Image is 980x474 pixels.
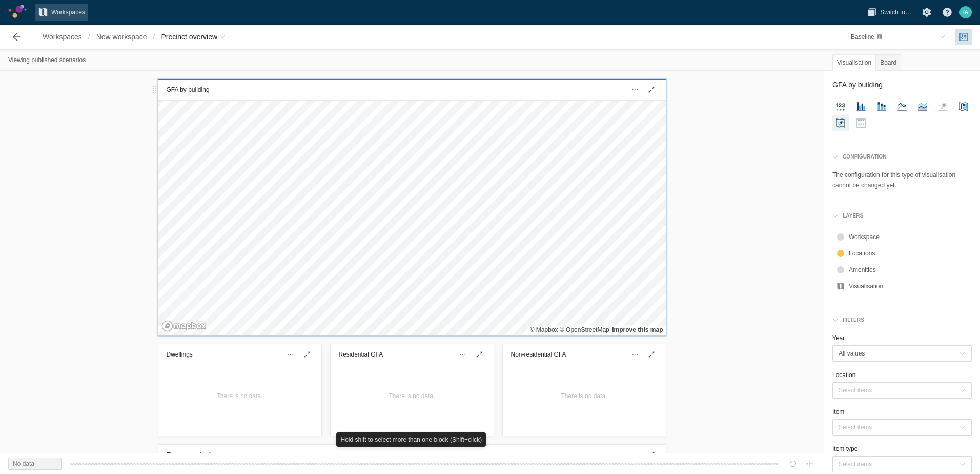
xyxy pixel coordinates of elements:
[851,33,874,41] span: Baseline
[849,265,968,275] div: Amenities
[828,148,976,166] div: configuration
[832,79,972,90] h2: GFA by building
[828,311,976,329] div: Filters
[832,229,972,245] div: Workspace
[828,207,976,225] div: Layers
[832,345,972,362] button: toggle menu
[880,7,911,17] span: Switch to…
[39,29,85,45] a: Workspaces
[832,456,972,472] button: toggle menu
[839,385,959,396] span: Select items
[845,29,951,45] button: toggle menu
[150,29,158,45] span: /
[959,6,972,18] div: IA
[167,349,193,360] h3: Dwellings
[849,248,968,259] div: Locations
[161,32,217,42] span: Precinct overview
[51,7,85,17] span: Workspaces
[832,333,845,343] legend: Year
[39,29,229,45] nav: Breadcrumb
[839,348,959,359] span: All values
[336,432,486,447] div: Hold shift to select more than one block (Shift+click)
[832,278,972,294] div: Visualisation
[503,344,666,365] div: Non-residential GFA
[85,29,93,45] span: /
[612,326,663,333] a: Map feedback
[158,80,666,101] div: GFA by building
[530,326,558,333] a: Mapbox
[560,326,609,333] a: OpenStreetMap
[849,232,968,242] div: Workspace
[832,170,972,190] div: The configuration for this type of visualisation cannot be changed yet.
[167,85,210,95] h3: GFA by building
[832,408,844,416] label: Item
[158,29,229,45] button: Precinct overview
[832,262,972,278] div: Amenities
[93,29,150,45] a: New workspace
[832,445,857,452] label: Item type
[832,245,972,262] div: Locations
[832,419,972,436] button: toggle menu
[849,281,968,291] div: Visualisation
[161,320,207,332] a: Mapbox logo
[35,4,88,21] a: Workspaces
[864,4,914,21] button: Switch to…
[511,349,566,360] h3: Non-residential GFA
[832,371,855,379] label: Location
[832,54,876,71] div: Visualisation
[839,211,864,221] div: Layers
[339,349,383,360] h3: Residential GFA
[839,459,959,469] span: Select items
[839,422,959,432] span: Select items
[158,445,666,465] div: Floor space by item
[839,315,864,325] div: Filters
[43,32,82,42] span: Workspaces
[158,344,321,365] div: Dwellings
[832,382,972,399] button: toggle menu
[8,54,86,66] div: Viewing published scenarios
[389,391,435,401] div: There is no data.
[96,32,147,42] span: New workspace
[331,344,494,365] div: Residential GFA
[167,450,220,460] h3: Floor space by item
[561,391,607,401] div: There is no data.
[216,391,262,401] div: There is no data.
[839,152,887,162] div: configuration
[875,54,901,71] div: Board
